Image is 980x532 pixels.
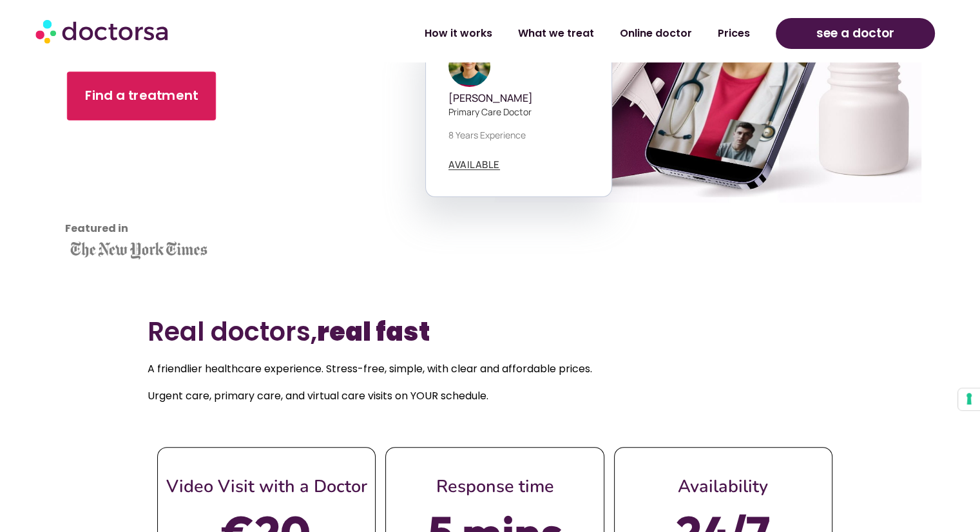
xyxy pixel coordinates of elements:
[67,71,216,120] a: Find a treatment
[705,19,763,48] a: Prices
[85,86,198,105] span: Find a treatment
[148,360,832,378] p: A friendlier healthcare experience. Stress-free, simple, with clear and affordable prices.
[166,475,367,499] span: Video Visit with a Doctor
[148,316,832,347] h2: Real doctors,
[65,142,181,239] iframe: Customer reviews powered by Trustpilot
[65,221,128,236] strong: Featured in
[678,475,768,499] span: Availability
[607,19,705,48] a: Online doctor
[412,19,505,48] a: How it works
[816,23,894,44] span: see a doctor
[448,128,589,142] p: 8 years experience
[436,475,553,499] span: Response time
[258,19,763,48] nav: Menu
[958,388,980,410] button: Your consent preferences for tracking technologies
[776,18,935,49] a: see a doctor
[317,314,430,350] b: real fast
[448,160,500,169] span: AVAILABLE
[148,387,832,405] p: Urgent care, primary care, and virtual care visits on YOUR schedule.
[448,160,500,170] a: AVAILABLE
[448,92,589,104] h5: [PERSON_NAME]
[505,19,607,48] a: What we treat
[448,105,589,119] p: Primary care doctor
